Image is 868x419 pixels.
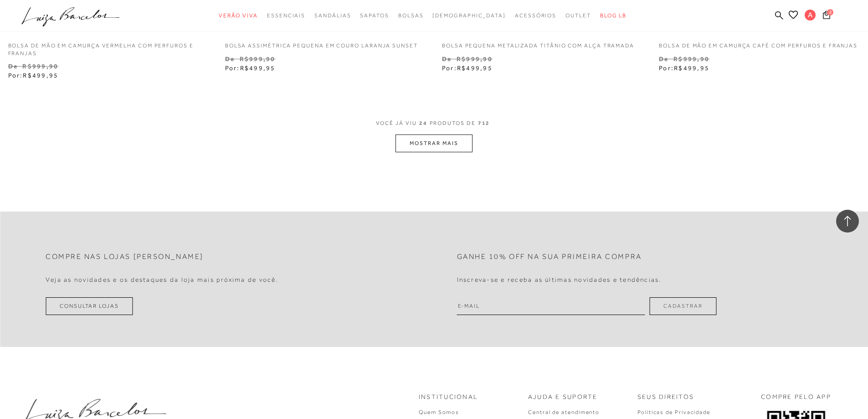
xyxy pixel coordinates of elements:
[432,7,506,24] a: noSubCategoriesText
[267,7,305,24] a: categoryNavScreenReaderText
[22,62,58,70] small: R$999,90
[218,36,433,50] a: BOLSA ASSIMÉTRICA PEQUENA EM COURO LARANJA SUNSET
[659,55,668,62] small: De
[565,7,591,24] a: categoryNavScreenReaderText
[442,64,493,72] span: Por:
[652,36,867,50] a: BOLSA DE MÃO EM CAMURÇA CAFÉ COM PERFUROS E FRANJAS
[267,12,305,19] span: Essenciais
[23,72,58,79] span: R$499,95
[637,409,710,415] a: Políticas de Privacidade
[457,64,493,72] span: R$499,95
[398,12,424,19] span: Bolsas
[801,9,820,23] button: A
[240,55,276,62] small: R$999,90
[649,297,716,315] button: Cadastrar
[225,64,276,72] span: Por:
[528,393,598,402] p: Ajuda e Suporte
[419,393,478,402] p: Institucional
[659,64,709,72] span: Por:
[515,12,556,19] span: Acessórios
[240,64,276,72] span: R$499,95
[528,409,600,415] a: Central de atendimento
[46,253,204,261] h2: Compre nas lojas [PERSON_NAME]
[8,62,18,70] small: De
[8,72,59,79] span: Por:
[395,134,472,152] button: MOSTRAR MAIS
[432,12,506,19] span: [DEMOGRAPHIC_DATA]
[46,297,133,315] a: Consultar Lojas
[674,64,709,72] span: R$499,95
[827,9,833,16] span: 2
[565,12,591,19] span: Outlet
[515,7,556,24] a: categoryNavScreenReaderText
[419,409,459,415] a: Quem Somos
[360,7,389,24] a: categoryNavScreenReaderText
[478,120,490,126] span: 712
[1,36,216,57] a: BOLSA DE MÃO EM CAMURÇA VERMELHA COM PERFUROS E FRANJAS
[225,55,235,62] small: De
[442,55,452,62] small: De
[457,55,493,62] small: R$999,90
[761,393,831,402] p: COMPRE PELO APP
[314,7,351,24] a: categoryNavScreenReaderText
[376,120,493,126] span: VOCÊ JÁ VIU PRODUTOS DE
[314,12,351,19] span: Sandálias
[360,12,389,19] span: Sapatos
[46,276,278,284] h4: Veja as novidades e os destaques da loja mais próxima de você.
[600,12,627,19] span: BLOG LB
[805,10,816,21] span: A
[419,120,427,126] span: 24
[457,276,662,284] h4: Inscreva-se e receba as últimas novidades e tendências.
[457,297,645,315] input: E-mail
[600,7,627,24] a: BLOG LB
[219,7,258,24] a: categoryNavScreenReaderText
[435,36,650,50] a: BOLSA PEQUENA METALIZADA TITÂNIO COM ALÇA TRAMADA
[398,7,424,24] a: categoryNavScreenReaderText
[820,10,833,22] button: 2
[457,253,642,261] h2: Ganhe 10% off na sua primeira compra
[219,12,258,19] span: Verão Viva
[637,393,694,402] p: Seus Direitos
[673,55,709,62] small: R$999,90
